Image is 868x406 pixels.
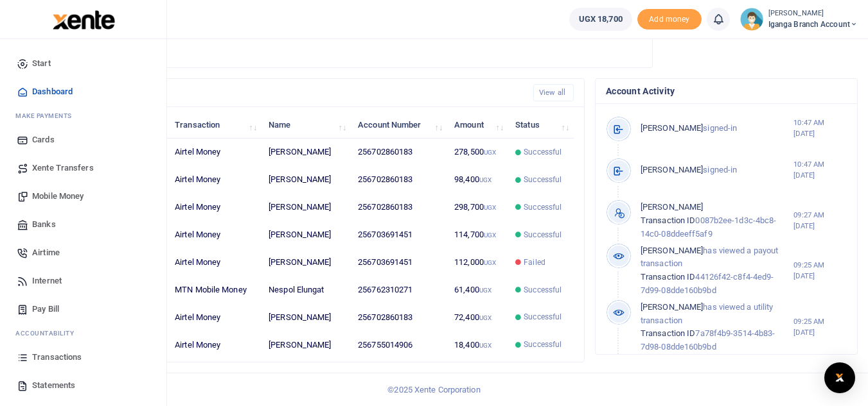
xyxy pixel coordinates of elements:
span: Banks [32,218,56,231]
td: [PERSON_NAME] [261,303,351,331]
td: [PERSON_NAME] [261,331,351,358]
th: Transaction: activate to sort column ascending [168,111,261,139]
span: countability [25,328,74,338]
tspan: September [587,31,625,40]
small: UGX [484,232,496,239]
span: Airtime [32,246,60,259]
span: Dashboard [32,85,73,98]
a: Statements [10,371,156,400]
a: Banks [10,210,156,239]
th: Status: activate to sort column ascending [508,111,574,139]
small: UGX [479,287,492,294]
td: 256703691451 [351,221,447,249]
span: Add money [637,9,702,30]
img: logo-large [53,10,115,30]
span: Transaction ID [641,328,695,338]
a: Add money [637,13,702,23]
a: Cards [10,126,156,154]
tspan: April [305,31,321,40]
p: 0087b2ee-1d3c-4bc8-14c0-08ddeeff5af9 [641,201,793,241]
small: UGX [484,204,496,211]
span: [PERSON_NAME] [641,202,703,212]
span: Transaction ID [641,216,695,225]
span: Start [32,57,51,70]
span: Successful [524,311,562,323]
span: Transaction ID [641,272,695,282]
td: 256702860183 [351,166,447,194]
small: UGX [484,259,496,266]
span: Successful [524,339,562,350]
th: Account Number: activate to sort column ascending [351,111,447,139]
small: 09:27 AM [DATE] [793,210,847,232]
img: profile-user [740,8,763,31]
li: Toup your wallet [637,9,702,30]
h4: Account Activity [606,84,847,98]
td: 256702860183 [351,194,447,221]
span: UGX 18,700 [579,13,623,26]
small: UGX [479,314,492,321]
li: Ac [10,323,156,343]
li: M [10,106,156,126]
td: 72,400 [447,303,508,331]
td: 256703691451 [351,249,447,276]
span: Cards [32,133,55,146]
td: [PERSON_NAME] [261,249,351,276]
td: [PERSON_NAME] [261,166,351,194]
td: Airtel Money [168,194,261,221]
a: logo-small logo-large logo-large [51,14,115,24]
span: Iganga Branch Account [768,19,858,30]
a: Mobile Money [10,182,156,210]
span: Successful [524,146,562,158]
tspan: July [481,31,496,40]
span: Internet [32,275,62,287]
tspan: August [535,31,560,40]
td: 18,400 [447,331,508,358]
td: 298,700 [447,194,508,221]
span: Statements [32,379,75,392]
p: has viewed a payout transaction 44126f42-c8f4-4ed9-7d99-08dde160b9bd [641,244,793,298]
td: Airtel Money [168,249,261,276]
span: Successful [524,201,562,213]
small: UGX [484,149,496,156]
tspan: March [243,31,265,40]
span: [PERSON_NAME] [641,302,703,312]
a: Xente Transfers [10,154,156,182]
a: Internet [10,267,156,295]
td: [PERSON_NAME] [261,221,351,249]
a: Transactions [10,343,156,371]
span: Mobile Money [32,190,84,203]
a: Dashboard [10,78,156,106]
span: Xente Transfers [32,162,94,174]
td: [PERSON_NAME] [261,194,351,221]
a: Airtime [10,239,156,267]
li: Wallet ballance [564,8,637,31]
small: 09:25 AM [DATE] [793,316,847,338]
small: [PERSON_NAME] [768,8,858,19]
td: Airtel Money [168,139,261,166]
td: 112,000 [447,249,508,276]
td: 256702860183 [351,139,447,166]
p: signed-in [641,122,793,135]
td: Nespol Elungat [261,276,351,304]
span: ake Payments [22,111,72,121]
tspan: February [180,31,211,40]
small: 10:47 AM [DATE] [793,159,847,181]
td: 278,500 [447,139,508,166]
tspan: May [364,31,379,40]
small: 09:25 AM [DATE] [793,260,847,282]
span: [PERSON_NAME] [641,165,703,174]
a: profile-user [PERSON_NAME] Iganga Branch Account [740,8,858,31]
span: Successful [524,284,562,296]
th: Amount: activate to sort column ascending [447,111,508,139]
td: Airtel Money [168,166,261,194]
span: Pay Bill [32,303,59,316]
td: Airtel Money [168,331,261,358]
span: [PERSON_NAME] [641,246,703,255]
span: Failed [524,257,545,268]
small: UGX [479,342,492,349]
td: Airtel Money [168,303,261,331]
td: MTN Mobile Money [168,276,261,304]
a: View all [533,84,574,101]
td: 61,400 [447,276,508,304]
a: Start [10,49,156,78]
